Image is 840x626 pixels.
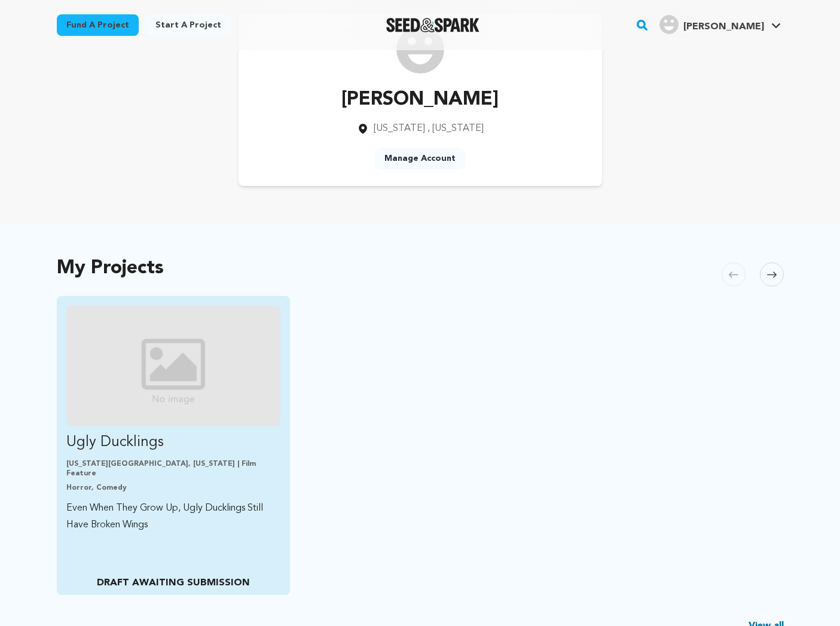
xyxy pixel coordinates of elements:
p: DRAFT AWAITING SUBMISSION [66,576,280,590]
a: Start a project [146,14,231,36]
h2: My Projects [57,260,164,277]
a: Fund Ugly Ducklings [66,306,281,533]
p: Ugly Ducklings [66,433,281,452]
img: user.png [659,15,679,34]
span: Grant H.'s Profile [657,13,783,38]
span: [US_STATE] [374,124,425,133]
p: Even When They Grow Up, Ugly Ducklings Still Have Broken Wings [66,500,281,533]
div: Grant H.'s Profile [659,15,764,34]
a: Fund a project [57,14,139,36]
a: Seed&Spark Homepage [386,18,480,32]
a: Manage Account [375,148,465,169]
p: [PERSON_NAME] [341,85,499,114]
p: [US_STATE][GEOGRAPHIC_DATA], [US_STATE] | Film Feature [66,459,281,478]
a: Grant H.'s Profile [657,13,783,34]
span: [PERSON_NAME] [683,22,764,32]
span: , [US_STATE] [427,124,484,133]
p: Horror, Comedy [66,483,281,493]
img: Seed&Spark Logo Dark Mode [386,18,480,32]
